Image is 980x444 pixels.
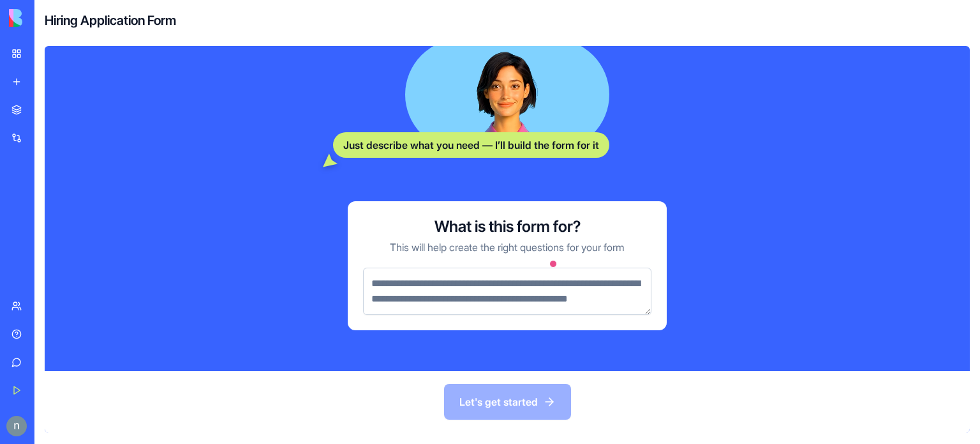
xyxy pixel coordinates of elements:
[9,9,88,27] img: logo
[45,11,176,29] h4: Hiring Application Form
[333,132,609,158] div: Just describe what you need — I’ll build the form for it
[6,416,27,436] img: ACg8ocJ9pxQUQxNaM7pl4USd8rz4DqK7w2Vkiu_ABUgCYgGTGBJWAA=s96-c
[390,240,625,255] p: This will help create the right questions for your form
[434,217,581,237] h3: What is this form for?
